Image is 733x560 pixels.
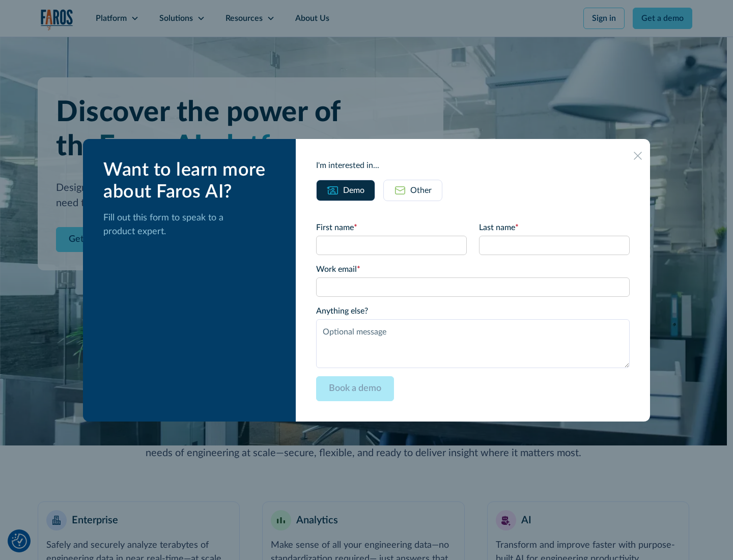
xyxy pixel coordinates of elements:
[316,305,630,317] label: Anything else?
[103,211,279,239] p: Fill out this form to speak to a product expert.
[343,184,364,197] div: Demo
[316,221,630,401] form: Email Form
[316,376,394,401] input: Book a demo
[316,159,630,172] div: I'm interested in...
[479,221,630,234] label: Last name
[410,184,432,197] div: Other
[316,221,467,234] label: First name
[316,263,630,275] label: Work email
[103,159,279,203] div: Want to learn more about Faros AI?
